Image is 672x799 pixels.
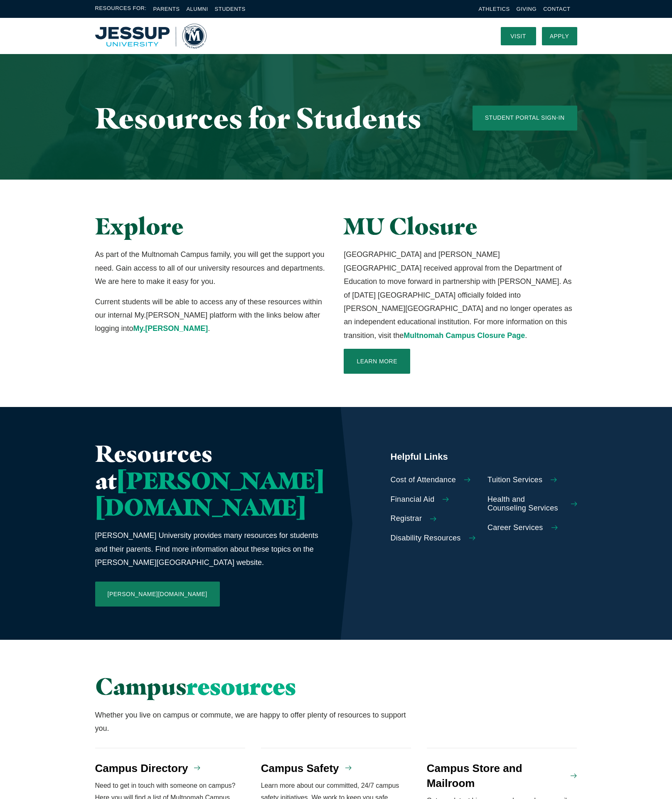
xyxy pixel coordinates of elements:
[95,711,406,732] span: Whether you live on campus or commute, we are happy to offer plenty of resources to support you.
[215,6,246,12] a: Students
[487,495,563,513] span: Health and Counseling Services
[391,534,461,543] span: Disability Resources
[487,476,542,485] span: Tuition Services
[187,672,296,700] span: resources
[95,4,147,14] span: Resources For:
[391,476,456,485] span: Cost of Attendance
[95,529,324,569] p: [PERSON_NAME] University provides many resources for students and their parents. Find more inform...
[427,761,565,791] h4: Campus Store and Mailroom
[501,27,536,45] a: Visit
[95,582,220,607] a: [PERSON_NAME][DOMAIN_NAME]
[479,6,510,12] a: Athletics
[95,24,207,49] a: Home
[487,495,577,513] a: Health and Counseling Services
[404,331,525,340] a: Multnomah Campus Closure Page
[391,514,422,523] span: Registrar
[391,451,577,463] h5: Helpful Links
[487,476,577,485] a: Tuition Services
[487,523,577,533] a: Career Services
[95,466,324,521] span: [PERSON_NAME][DOMAIN_NAME]
[391,495,435,504] span: Financial Aid
[487,523,543,533] span: Career Services
[186,6,208,12] a: Alumni
[542,27,577,45] a: Apply
[391,514,480,523] a: Registrar
[344,213,577,239] h2: MU Closure
[517,6,537,12] a: Giving
[543,6,570,12] a: Contact
[391,534,480,543] a: Disability Resources
[473,106,577,131] a: Student Portal Sign-In
[95,102,439,134] h1: Resources for Students
[95,295,328,335] p: Current students will be able to access any of these resources within our internal My.[PERSON_NAM...
[261,761,339,776] h4: Campus Safety
[133,324,208,333] a: My.[PERSON_NAME]
[95,248,328,288] p: As part of the Multnomah Campus family, you will get the support you need. Gain access to all of ...
[95,213,328,239] h2: Explore
[344,349,410,374] a: Learn More
[344,248,577,342] p: [GEOGRAPHIC_DATA] and [PERSON_NAME][GEOGRAPHIC_DATA] received approval from the Department of Edu...
[95,24,207,49] img: Multnomah University Logo
[95,673,411,700] h2: Campus
[391,476,480,485] a: Cost of Attendance
[95,440,324,520] h2: Resources at
[95,761,188,776] h4: Campus Directory
[153,6,180,12] a: Parents
[391,495,480,504] a: Financial Aid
